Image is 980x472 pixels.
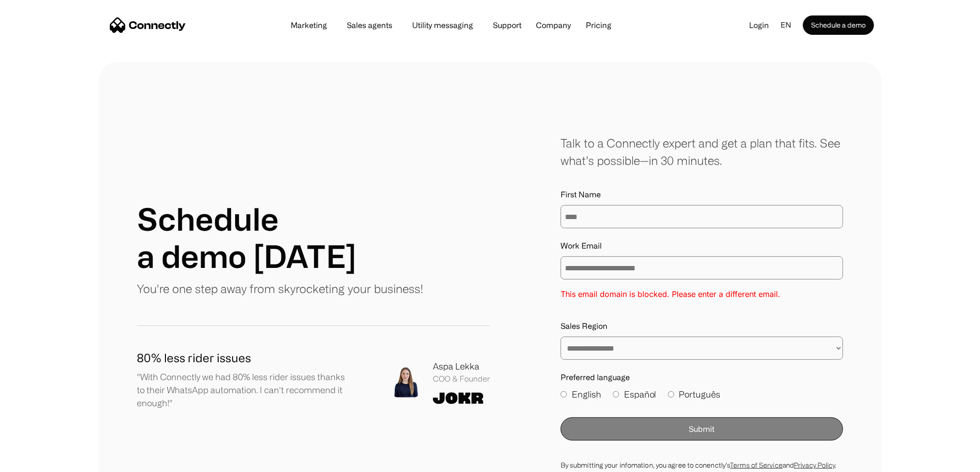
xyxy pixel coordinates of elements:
input: Português [668,391,674,398]
div: Company [536,18,571,32]
a: Support [485,21,529,29]
label: Español [613,388,656,401]
div: COO & Founder [433,373,490,384]
a: Schedule a demo [803,15,874,35]
h1: Schedule a demo [DATE] [137,200,356,275]
p: "With Connectly we had 80% less rider issues thanks to their WhatsApp automation. I can't recomme... [137,370,349,410]
input: English [561,391,567,398]
a: home [110,18,186,32]
div: en [781,18,791,32]
label: First Name [561,189,843,200]
p: You're one step away from skyrocketing your business! [137,280,423,297]
a: Pricing [578,21,619,29]
a: Utility messaging [404,21,481,29]
p: This email domain is blocked. Please enter a different email. [561,287,843,301]
label: Sales Region [561,320,843,332]
label: Work Email [561,240,843,251]
ul: Language list [19,455,58,469]
a: Marketing [283,21,335,29]
a: Terms of Service [730,461,783,469]
aside: Language selected: English [10,454,58,469]
div: Company [534,18,574,32]
label: Português [668,388,721,401]
input: Español [613,391,619,398]
a: Privacy Policy [794,461,835,469]
label: Preferred language [561,371,843,383]
button: Submit [561,417,843,441]
a: Login [742,18,777,32]
div: en [777,18,803,32]
a: Sales agents [339,21,400,29]
div: Aspa Lekka [433,360,490,373]
label: English [561,388,601,401]
div: Talk to a Connectly expert and get a plan that fits. See what’s possible—in 30 minutes. [561,134,843,169]
h1: 80% less rider issues [137,349,349,367]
